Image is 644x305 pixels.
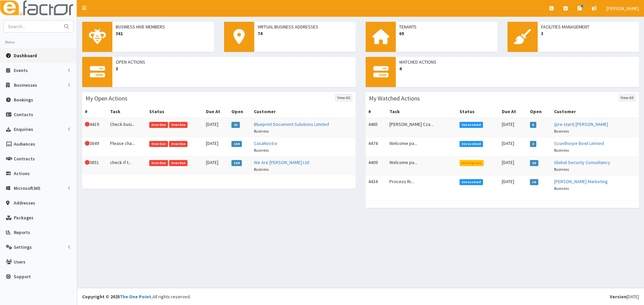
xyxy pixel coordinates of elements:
span: Dashboard [14,53,37,59]
th: Open [229,105,251,118]
td: check if t... [107,156,147,175]
span: 69 [399,30,494,37]
span: Microsoft365 [14,185,40,191]
footer: All rights reserved. [77,288,644,305]
th: Status [147,105,203,118]
span: Unresolved [460,141,483,147]
td: 3851 [82,156,107,175]
small: Business [554,186,569,191]
small: Business [254,148,269,153]
td: 4434 [366,175,387,195]
small: Business [554,129,569,134]
a: Global Security Consultancy [554,159,610,165]
th: Due At [203,105,229,118]
span: Overdue [169,122,188,128]
span: 3 [116,65,352,72]
a: View All [619,94,636,101]
span: 21 [231,122,240,128]
span: Overdue [169,141,188,147]
h3: My Open Actions [86,95,127,101]
span: Overdue [149,122,168,128]
span: Addresses [14,200,35,206]
span: 4 [399,65,636,72]
a: (pre start) [PERSON_NAME] [554,121,608,127]
small: Business [254,167,269,172]
i: This Action is overdue! [85,160,90,165]
span: [PERSON_NAME] [606,5,639,11]
a: [PERSON_NAME] Marketing [554,178,608,184]
span: 183 [231,160,242,166]
span: Overdue [169,160,188,166]
span: Bookings [14,97,33,103]
td: [DATE] [499,175,527,195]
i: This Action is overdue! [85,141,90,146]
th: # [366,105,387,118]
i: This Action is overdue! [85,122,90,127]
span: Users [14,259,25,265]
th: Due At [499,105,527,118]
th: Task [387,105,457,118]
span: 183 [231,141,242,147]
td: Welcome pa... [387,156,457,175]
td: Please cha... [107,137,147,156]
div: [DATE] [610,293,639,300]
td: 3849 [82,137,107,156]
span: 3 [541,30,636,37]
td: [DATE] [203,137,229,156]
span: Enquiries [14,126,33,132]
td: [DATE] [499,118,527,137]
a: We Are [PERSON_NAME] Ltd [254,159,309,165]
a: The One Point [120,294,151,300]
th: Open [527,105,552,118]
h3: My Watched Actions [369,95,420,101]
a: Scunthorpe Bowl Limited [554,140,604,146]
th: Status [457,105,499,118]
span: 6 [530,122,536,128]
span: Overdue [149,160,168,166]
td: [DATE] [499,156,527,175]
span: Contracts [14,156,35,162]
span: Watched Actions [399,59,636,65]
span: 16 [530,179,538,185]
strong: Copyright © 2025 . [82,294,153,300]
span: Tenants [399,23,494,30]
a: View All [335,94,352,101]
span: Businesses [14,82,37,88]
span: 2 [530,141,536,147]
th: Task [107,105,147,118]
span: Overdue [149,141,168,147]
a: CasaNostra [254,140,277,146]
span: Audiences [14,141,35,147]
span: 23 [530,160,538,166]
span: Support [14,274,31,280]
td: [PERSON_NAME] Cza... [387,118,457,137]
span: Settings [14,244,32,250]
span: Open Actions [116,59,352,65]
b: Version [610,294,627,300]
small: Business [254,129,269,134]
span: Actions [14,170,30,176]
span: Packages [14,215,34,221]
th: # [82,105,107,118]
span: 74 [258,30,353,37]
span: In Progress [460,160,484,166]
td: 4419 [82,118,107,137]
small: Business [554,148,569,153]
td: [DATE] [499,137,527,156]
td: Process Ri... [387,175,457,195]
span: Unresolved [460,179,483,185]
td: 4409 [366,156,387,175]
span: Events [14,67,28,73]
span: Virtual Business Addresses [258,23,353,30]
td: 4465 [366,118,387,137]
small: Business [554,167,569,172]
td: Check busi... [107,118,147,137]
th: Customer [251,105,356,118]
input: Search... [4,20,60,32]
td: Welcome pa... [387,137,457,156]
span: Contacts [14,111,33,118]
span: Unresolved [460,122,483,128]
span: Business Hive Members [116,23,211,30]
td: [DATE] [203,118,229,137]
span: Reports [14,229,30,235]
